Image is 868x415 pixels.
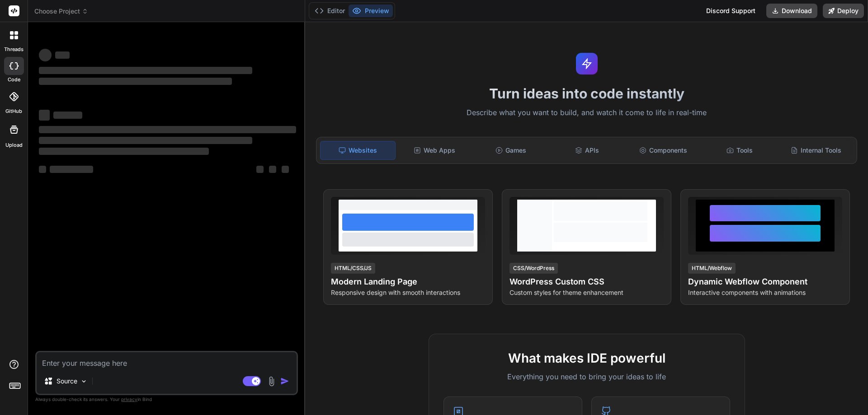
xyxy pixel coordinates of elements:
[311,85,863,102] h1: Turn ideas into code instantly
[778,141,853,160] div: Internal Tools
[311,107,863,119] p: Describe what you want to build, and watch it come to life in real-time
[34,7,88,16] span: Choose Project
[282,166,289,173] span: ‌
[688,275,842,288] h4: Dynamic Webflow Component
[4,46,24,53] label: threads
[50,166,93,173] span: ‌
[626,141,701,160] div: Components
[256,166,264,173] span: ‌
[703,141,777,160] div: Tools
[39,49,52,61] span: ‌
[331,263,375,274] div: HTML/CSS/JS
[39,78,232,85] span: ‌
[509,263,558,274] div: CSS/WordPress
[397,141,472,160] div: Web Apps
[269,166,276,173] span: ‌
[8,76,20,84] label: code
[39,166,46,173] span: ‌
[349,5,393,17] button: Preview
[5,141,23,149] label: Upload
[509,275,664,288] h4: WordPress Custom CSS
[701,4,761,18] div: Discord Support
[39,148,209,155] span: ‌
[311,5,349,17] button: Editor
[55,51,70,59] span: ‌
[53,112,82,119] span: ‌
[474,141,548,160] div: Games
[443,349,730,368] h2: What makes IDE powerful
[280,377,289,386] img: icon
[5,107,22,115] label: GitHub
[766,4,817,18] button: Download
[320,141,396,160] div: Websites
[57,377,77,386] p: Source
[331,288,485,297] p: Responsive design with smooth interactions
[266,376,277,387] img: attachment
[80,378,88,385] img: Pick Models
[688,263,736,274] div: HTML/Webflow
[121,396,137,402] span: privacy
[688,288,842,297] p: Interactive components with animations
[35,395,298,404] p: Always double-check its answers. Your in Bind
[550,141,624,160] div: APIs
[331,275,485,288] h4: Modern Landing Page
[39,126,296,133] span: ‌
[39,137,252,144] span: ‌
[823,4,864,18] button: Deploy
[509,288,664,297] p: Custom styles for theme enhancement
[443,371,730,382] p: Everything you need to bring your ideas to life
[39,67,252,74] span: ‌
[39,110,50,121] span: ‌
